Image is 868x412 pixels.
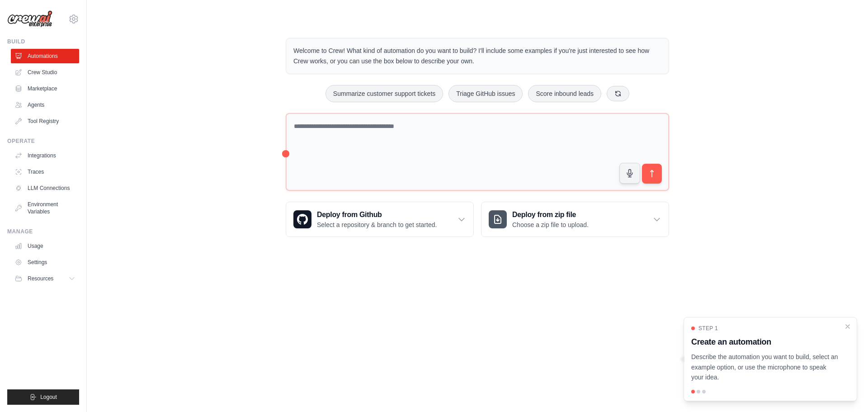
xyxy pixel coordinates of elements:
[528,85,601,102] button: Score inbound leads
[698,325,718,332] span: Step 1
[11,114,79,128] a: Tool Registry
[317,220,437,229] p: Select a repository & branch to get started.
[7,38,79,45] div: Build
[11,165,79,179] a: Traces
[40,393,57,401] span: Logout
[11,239,79,253] a: Usage
[7,137,79,145] div: Operate
[11,98,79,112] a: Agents
[11,271,79,286] button: Resources
[512,220,589,229] p: Choose a zip file to upload.
[844,323,851,330] button: Close walkthrough
[11,255,79,270] a: Settings
[691,352,839,383] p: Describe the automation you want to build, select an example option, or use the microphone to spe...
[7,10,52,28] img: Logo
[11,65,79,80] a: Crew Studio
[512,209,589,220] h3: Deploy from zip file
[11,81,79,96] a: Marketplace
[11,148,79,163] a: Integrations
[11,49,79,63] a: Automations
[7,389,79,405] button: Logout
[325,85,443,102] button: Summarize customer support tickets
[7,228,79,235] div: Manage
[11,181,79,195] a: LLM Connections
[28,275,53,282] span: Resources
[691,336,839,348] h3: Create an automation
[317,209,437,220] h3: Deploy from Github
[11,197,79,219] a: Environment Variables
[448,85,523,102] button: Triage GitHub issues
[293,46,661,66] p: Welcome to Crew! What kind of automation do you want to build? I'll include some examples if you'...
